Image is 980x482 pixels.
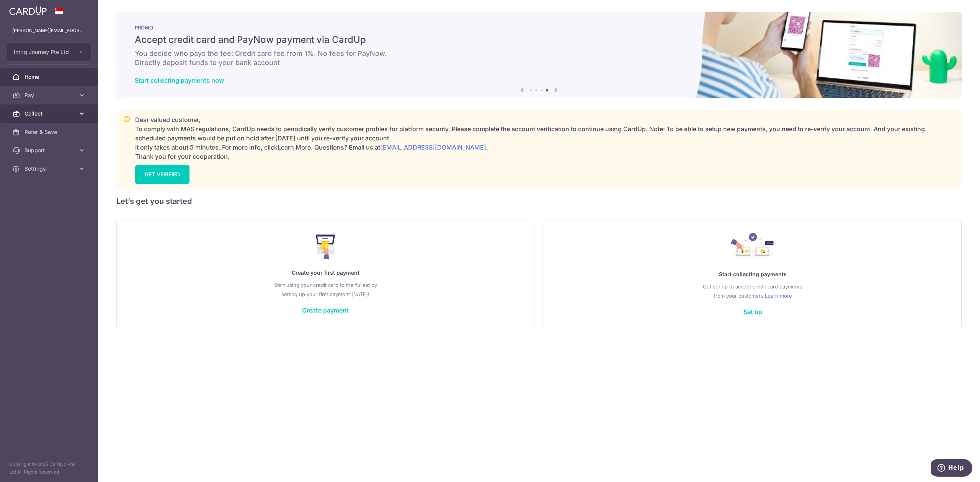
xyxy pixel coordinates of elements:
iframe: Opens a widget where you can find more information [931,459,972,478]
p: [PERSON_NAME][EMAIL_ADDRESS][DOMAIN_NAME] [12,27,86,34]
span: Pay [24,91,75,99]
h6: You decide who pays the fee: Credit card fee from 1%. No fees for PayNow. Directly deposit funds ... [135,49,943,67]
img: Make Payment [316,234,335,259]
a: Learn more [765,291,792,300]
p: Dear valued customer, To comply with MAS regulations, CardUp needs to periodically verify custome... [135,115,955,161]
img: Collect Payment [731,233,774,261]
a: [EMAIL_ADDRESS][DOMAIN_NAME] [380,143,486,151]
a: GET VERIFIED [135,165,189,184]
p: Start using your credit card to the fullest by setting up your first payment [DATE]! [132,280,519,299]
p: Create your first payment [132,268,519,277]
p: Get set up to accept credit card payments from your customers. [559,282,946,300]
h5: Let’s get you started [116,195,962,207]
a: Start collecting payments now [135,77,224,84]
span: Intriq Journey Pte Ltd [14,48,70,56]
button: Intriq Journey Pte Ltd [7,43,91,61]
span: Support [24,147,75,154]
p: PROMO [135,24,943,31]
img: paynow Banner [116,12,962,98]
span: Refer & Save [24,128,75,136]
span: Home [24,73,75,81]
p: Start collecting payments [559,270,946,279]
h5: Accept credit card and PayNow payment via CardUp [135,34,943,46]
span: Settings [24,165,75,173]
img: CardUp [9,6,47,15]
span: Collect [24,110,75,117]
a: Learn More [278,143,311,151]
a: Set up [743,308,762,316]
a: Create payment [302,306,349,314]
